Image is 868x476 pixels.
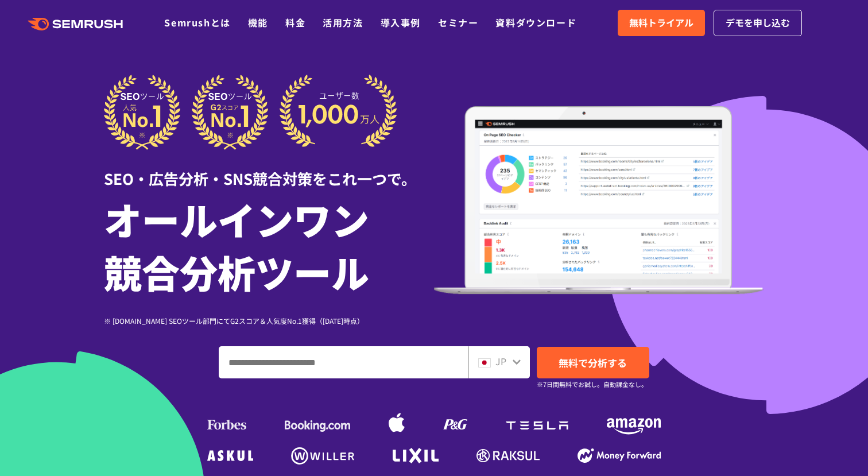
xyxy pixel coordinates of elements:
[537,379,648,390] small: ※7日間無料でお試し。自動課金なし。
[248,16,268,29] a: 機能
[323,16,363,29] a: 活用方法
[629,16,693,30] span: 無料トライアル
[618,10,705,36] a: 無料トライアル
[438,16,478,29] a: セミナー
[285,16,305,29] a: 料金
[219,347,468,378] input: ドメイン、キーワードまたはURLを入力してください
[164,16,230,29] a: Semrushとは
[537,347,649,378] a: 無料で分析する
[726,16,790,30] span: デモを申し込む
[381,16,421,29] a: 導入事例
[495,354,506,368] span: JP
[104,315,434,326] div: ※ [DOMAIN_NAME] SEOツール部門にてG2スコア＆人気度No.1獲得（[DATE]時点）
[714,10,802,36] a: デモを申し込む
[495,16,576,29] a: 資料ダウンロード
[559,355,627,370] span: 無料で分析する
[104,150,434,189] div: SEO・広告分析・SNS競合対策をこれ一つで。
[104,192,434,298] h1: オールインワン 競合分析ツール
